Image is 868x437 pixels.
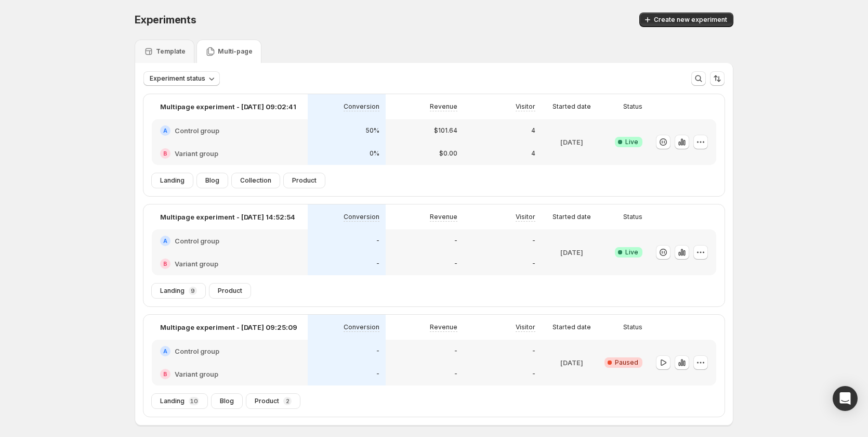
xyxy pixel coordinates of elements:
[532,260,535,268] p: -
[163,261,167,267] h2: B
[531,126,535,135] p: 4
[532,370,535,378] p: -
[639,12,733,27] button: Create new experiment
[344,323,379,331] p: Conversion
[344,213,379,221] p: Conversion
[175,125,219,136] h2: Control group
[160,397,185,405] span: Landing
[532,237,535,245] p: -
[833,386,858,411] div: Open Intercom Messenger
[156,47,186,56] p: Template
[143,71,220,86] button: Experiment status
[160,212,295,222] p: Multipage experiment - [DATE] 14:52:54
[454,260,457,268] p: -
[160,176,185,185] span: Landing
[516,213,535,221] p: Visitor
[160,101,296,112] p: Multipage experiment - [DATE] 09:02:41
[654,16,727,24] span: Create new experiment
[220,397,234,405] span: Blog
[430,213,457,221] p: Revenue
[218,47,253,56] p: Multi-page
[175,369,218,379] h2: Variant group
[553,323,591,331] p: Started date
[376,347,379,355] p: -
[454,237,457,245] p: -
[430,323,457,331] p: Revenue
[175,148,218,159] h2: Variant group
[376,370,379,378] p: -
[175,236,219,246] h2: Control group
[150,74,205,83] span: Experiment status
[255,397,279,405] span: Product
[532,347,535,355] p: -
[625,248,638,256] span: Live
[560,247,583,258] p: [DATE]
[175,346,219,356] h2: Control group
[163,150,167,157] h2: B
[292,176,317,185] span: Product
[623,213,642,221] p: Status
[163,371,167,377] h2: B
[615,358,638,367] span: Paused
[160,322,297,332] p: Multipage experiment - [DATE] 09:25:09
[376,260,379,268] p: -
[516,102,535,111] p: Visitor
[376,237,379,245] p: -
[516,323,535,331] p: Visitor
[191,288,195,294] p: 9
[623,102,642,111] p: Status
[553,102,591,111] p: Started date
[454,347,457,355] p: -
[160,287,185,295] span: Landing
[370,149,379,158] p: 0%
[623,323,642,331] p: Status
[190,398,198,404] p: 10
[205,176,219,185] span: Blog
[344,102,379,111] p: Conversion
[365,126,379,135] p: 50%
[218,287,242,295] span: Product
[434,126,457,135] p: $101.64
[163,238,167,244] h2: A
[454,370,457,378] p: -
[430,102,457,111] p: Revenue
[439,149,457,158] p: $0.00
[175,259,218,269] h2: Variant group
[560,357,583,368] p: [DATE]
[553,213,591,221] p: Started date
[531,149,535,158] p: 4
[135,14,196,26] span: Experiments
[560,137,583,147] p: [DATE]
[625,138,638,146] span: Live
[286,398,290,404] p: 2
[163,348,167,354] h2: A
[163,127,167,134] h2: A
[240,176,271,185] span: Collection
[710,71,725,86] button: Sort the results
